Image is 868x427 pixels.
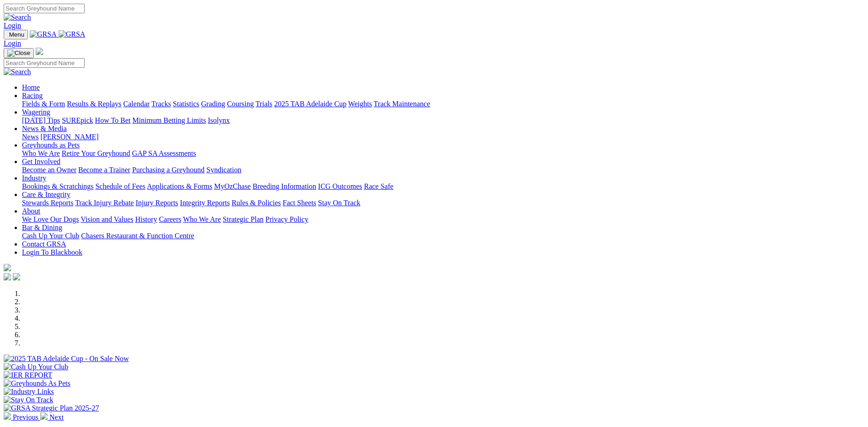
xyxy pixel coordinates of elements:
[22,232,864,240] div: Bar & Dining
[201,100,225,108] a: Grading
[214,182,251,190] a: MyOzChase
[4,13,31,22] img: Search
[22,83,40,91] a: Home
[95,182,145,190] a: Schedule of Fees
[132,166,205,174] a: Purchasing a Greyhound
[59,30,86,38] img: GRSA
[22,240,66,248] a: Contact GRSA
[4,30,28,39] button: Toggle navigation
[232,199,281,207] a: Rules & Policies
[283,199,316,207] a: Fact Sheets
[318,199,360,207] a: Stay On Track
[135,199,178,207] a: Injury Reports
[62,149,130,157] a: Retire Your Greyhound
[265,215,308,223] a: Privacy Policy
[4,273,11,280] img: facebook.svg
[40,412,48,420] img: chevron-right-pager-white.svg
[22,182,864,191] div: Industry
[208,116,230,124] a: Isolynx
[4,4,85,13] input: Search
[4,68,31,76] img: Search
[4,396,53,404] img: Stay On Track
[22,141,80,149] a: Greyhounds as Pets
[62,116,93,124] a: SUREpick
[22,199,73,207] a: Stewards Reports
[40,133,98,141] a: [PERSON_NAME]
[22,215,79,223] a: We Love Our Dogs
[173,100,199,108] a: Statistics
[75,199,134,207] a: Track Injury Rebate
[132,116,206,124] a: Minimum Betting Limits
[22,215,864,224] div: About
[22,149,864,158] div: Greyhounds as Pets
[4,413,40,421] a: Previous
[4,404,99,412] img: GRSA Strategic Plan 2025-27
[151,100,171,108] a: Tracks
[22,92,43,99] a: Racing
[132,149,196,157] a: GAP SA Assessments
[255,100,272,108] a: Trials
[135,215,157,223] a: History
[22,191,70,198] a: Care & Integrity
[30,30,57,38] img: GRSA
[274,100,346,108] a: 2025 TAB Adelaide Cup
[49,413,64,421] span: Next
[22,182,93,190] a: Bookings & Scratchings
[364,182,393,190] a: Race Safe
[67,100,121,108] a: Results & Replays
[4,58,85,68] input: Search
[4,48,34,58] button: Toggle navigation
[22,133,38,141] a: News
[22,232,79,240] a: Cash Up Your Club
[227,100,254,108] a: Coursing
[22,100,864,108] div: Racing
[183,215,221,223] a: Who We Are
[22,166,76,174] a: Become an Owner
[7,49,30,57] img: Close
[22,248,82,256] a: Login To Blackbook
[22,116,864,125] div: Wagering
[348,100,372,108] a: Weights
[4,371,52,379] img: IER REPORT
[22,116,60,124] a: [DATE] Tips
[22,125,67,132] a: News & Media
[13,273,20,280] img: twitter.svg
[22,199,864,207] div: Care & Integrity
[81,232,194,240] a: Chasers Restaurant & Function Centre
[22,158,60,165] a: Get Involved
[4,355,129,363] img: 2025 TAB Adelaide Cup - On Sale Now
[13,413,38,421] span: Previous
[318,182,362,190] a: ICG Outcomes
[180,199,230,207] a: Integrity Reports
[36,48,43,55] img: logo-grsa-white.png
[22,224,62,231] a: Bar & Dining
[95,116,131,124] a: How To Bet
[374,100,430,108] a: Track Maintenance
[159,215,181,223] a: Careers
[22,174,46,182] a: Industry
[4,39,21,47] a: Login
[4,379,70,388] img: Greyhounds As Pets
[22,149,60,157] a: Who We Are
[22,133,864,141] div: News & Media
[22,207,40,215] a: About
[22,166,864,174] div: Get Involved
[22,100,65,108] a: Fields & Form
[4,388,54,396] img: Industry Links
[22,108,50,116] a: Wagering
[4,412,11,420] img: chevron-left-pager-white.svg
[4,22,21,29] a: Login
[78,166,130,174] a: Become a Trainer
[206,166,241,174] a: Syndication
[81,215,133,223] a: Vision and Values
[9,31,24,38] span: Menu
[123,100,150,108] a: Calendar
[223,215,264,223] a: Strategic Plan
[4,363,68,371] img: Cash Up Your Club
[40,413,64,421] a: Next
[4,264,11,271] img: logo-grsa-white.png
[253,182,316,190] a: Breeding Information
[147,182,212,190] a: Applications & Forms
